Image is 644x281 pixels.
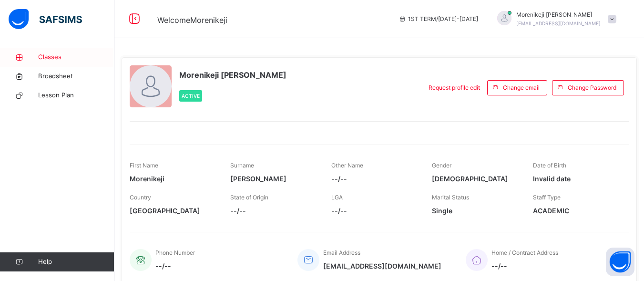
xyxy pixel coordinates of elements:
[155,249,195,256] span: Phone Number
[130,206,216,216] span: [GEOGRAPHIC_DATA]
[230,162,254,169] span: Surname
[516,10,601,19] span: Morenikeji [PERSON_NAME]
[533,206,619,216] span: ACADEMIC
[503,83,540,92] span: Change email
[533,174,619,184] span: Invalid date
[38,91,114,100] span: Lesson Plan
[429,83,480,92] span: Request profile edit
[432,194,469,201] span: Marital Status
[130,174,216,184] span: Morenikeji
[323,249,360,256] span: Email Address
[38,52,114,62] span: Classes
[533,194,561,201] span: Staff Type
[491,261,558,271] span: --/--
[491,249,558,256] span: Home / Contract Address
[331,206,418,216] span: --/--
[432,162,451,169] span: Gender
[155,261,195,271] span: --/--
[182,93,200,99] span: Active
[331,162,363,169] span: Other Name
[606,248,634,276] button: Open asap
[323,261,441,271] span: [EMAIL_ADDRESS][DOMAIN_NAME]
[568,83,616,92] span: Change Password
[432,206,518,216] span: Single
[488,10,621,28] div: MorenikejiAnietie-Joseph
[230,194,268,201] span: State of Origin
[38,72,114,81] span: Broadsheet
[130,194,151,201] span: Country
[399,15,478,23] span: session/term information
[230,206,317,216] span: --/--
[331,194,343,201] span: LGA
[230,174,317,184] span: [PERSON_NAME]
[432,174,518,184] span: [DEMOGRAPHIC_DATA]
[179,69,286,81] span: Morenikeji [PERSON_NAME]
[157,15,227,25] span: Welcome Morenikeji
[516,21,601,26] span: [EMAIL_ADDRESS][DOMAIN_NAME]
[38,257,114,267] span: Help
[9,9,82,29] img: safsims
[331,174,418,184] span: --/--
[533,162,566,169] span: Date of Birth
[130,162,158,169] span: First Name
